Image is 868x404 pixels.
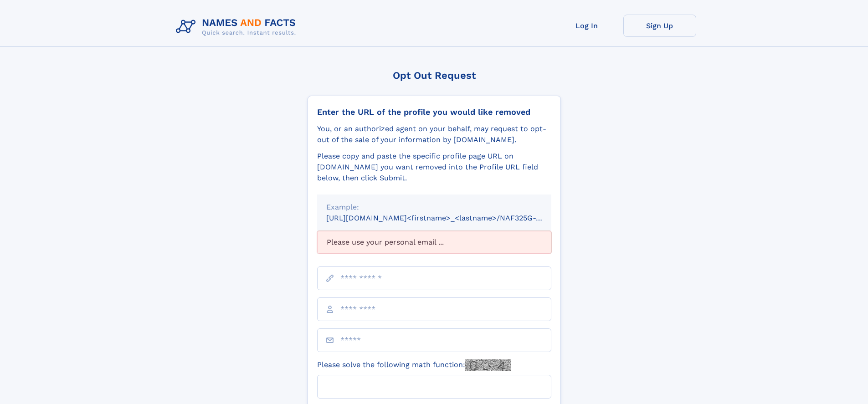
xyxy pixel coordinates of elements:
div: Opt Out Request [308,70,561,81]
div: Please copy and paste the specific profile page URL on [DOMAIN_NAME] you want removed into the Pr... [317,151,551,184]
div: Enter the URL of the profile you would like removed [317,107,551,117]
div: Example: [326,202,542,213]
label: Please solve the following math function: [317,359,511,371]
small: [URL][DOMAIN_NAME]<firstname>_<lastname>/NAF325G-xxxxxxxx [326,214,569,222]
div: You, or an authorized agent on your behalf, may request to opt-out of the sale of your informatio... [317,123,551,145]
a: Sign Up [623,15,696,37]
a: Log In [550,15,623,37]
img: Logo Names and Facts [172,15,303,39]
div: Please use your personal email ... [317,231,551,254]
